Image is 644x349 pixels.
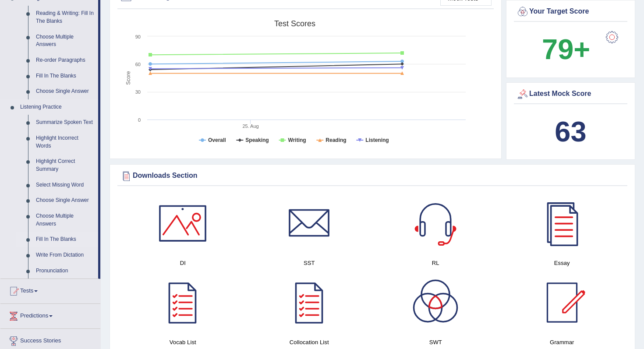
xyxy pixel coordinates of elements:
[32,232,98,247] a: Fill In The Blanks
[135,89,141,95] text: 30
[124,338,242,347] h4: Vocab List
[365,137,389,143] tspan: Listening
[32,154,98,177] a: Highlight Correct Summary
[124,258,242,268] h4: DI
[32,53,98,68] a: Re-order Paragraphs
[32,68,98,84] a: Fill In The Blanks
[503,258,621,268] h4: Essay
[245,137,269,143] tspan: Speaking
[32,130,98,154] a: Highlight Incorrect Words
[542,33,590,65] b: 79+
[288,137,306,143] tspan: Writing
[0,304,100,326] a: Predictions
[208,137,226,143] tspan: Overall
[32,115,98,130] a: Summarize Spoken Text
[32,263,98,279] a: Pronunciation
[0,279,100,301] a: Tests
[138,117,141,123] text: 0
[135,62,141,67] text: 60
[120,169,625,183] div: Downloads Section
[32,177,98,193] a: Select Missing Word
[125,71,131,85] tspan: Score
[16,99,98,115] a: Listening Practice
[251,338,368,347] h4: Collocation List
[32,193,98,208] a: Choose Single Answer
[377,258,495,268] h4: RL
[32,6,98,29] a: Reading & Writing: Fill In The Blanks
[555,116,586,148] b: 63
[503,338,621,347] h4: Grammar
[32,247,98,263] a: Write From Dictation
[516,5,625,18] div: Your Target Score
[32,29,98,53] a: Choose Multiple Answers
[251,258,368,268] h4: SST
[274,19,315,28] tspan: Test scores
[516,88,625,101] div: Latest Mock Score
[326,137,346,143] tspan: Reading
[32,84,98,99] a: Choose Single Answer
[32,208,98,232] a: Choose Multiple Answers
[377,338,495,347] h4: SWT
[242,123,258,129] tspan: 25. Aug
[135,34,141,39] text: 90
